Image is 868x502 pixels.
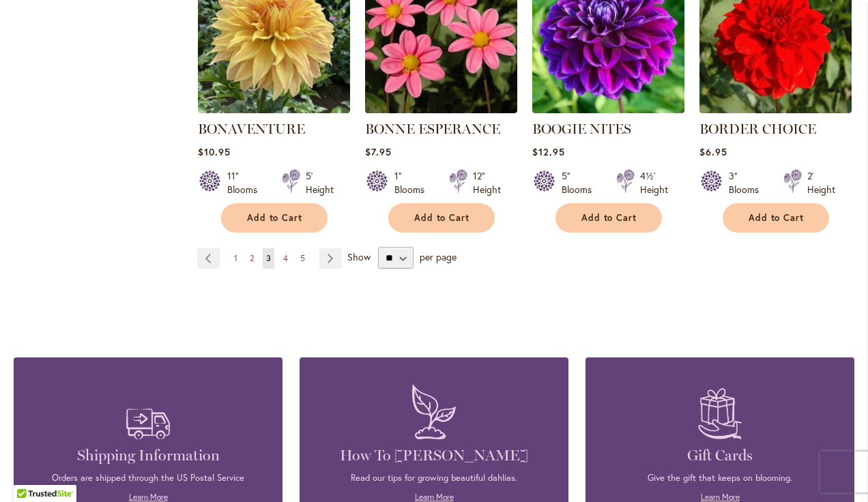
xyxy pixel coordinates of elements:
[129,492,168,502] a: Learn More
[420,250,457,263] span: per page
[247,212,303,224] span: Add to Cart
[365,103,517,116] a: BONNE ESPERANCE
[365,121,500,137] a: BONNE ESPERANCE
[562,169,600,196] div: 5" Blooms
[532,103,684,116] a: BOOGIE NITES
[365,145,392,158] span: $7.95
[699,145,727,158] span: $6.95
[729,169,767,196] div: 3" Blooms
[701,492,740,502] a: Learn More
[297,248,308,269] a: 5
[320,472,548,484] p: Read our tips for growing beautiful dahlias.
[388,203,495,233] button: Add to Cart
[414,212,470,224] span: Add to Cart
[234,253,237,263] span: 1
[640,169,668,196] div: 4½' Height
[532,145,565,158] span: $12.95
[34,446,262,465] h4: Shipping Information
[473,169,501,196] div: 12" Height
[198,121,305,137] a: BONAVENTURE
[749,212,805,224] span: Add to Cart
[306,169,334,196] div: 5' Height
[266,253,271,263] span: 3
[198,103,350,116] a: Bonaventure
[198,145,231,158] span: $10.95
[555,203,662,233] button: Add to Cart
[807,169,835,196] div: 2' Height
[532,121,631,137] a: BOOGIE NITES
[34,472,262,484] p: Orders are shipped through the US Postal Service
[246,248,257,269] a: 2
[699,121,816,137] a: BORDER CHOICE
[606,472,834,484] p: Give the gift that keeps on blooming.
[280,248,291,269] a: 4
[347,250,371,263] span: Show
[320,446,548,465] h4: How To [PERSON_NAME]
[394,169,433,196] div: 1" Blooms
[415,492,454,502] a: Learn More
[221,203,328,233] button: Add to Cart
[723,203,829,233] button: Add to Cart
[283,253,288,263] span: 4
[699,103,852,116] a: BORDER CHOICE
[10,454,48,492] iframe: Launch Accessibility Center
[300,253,305,263] span: 5
[227,169,265,196] div: 11" Blooms
[581,212,637,224] span: Add to Cart
[606,446,834,465] h4: Gift Cards
[250,253,254,263] span: 2
[231,248,241,269] a: 1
